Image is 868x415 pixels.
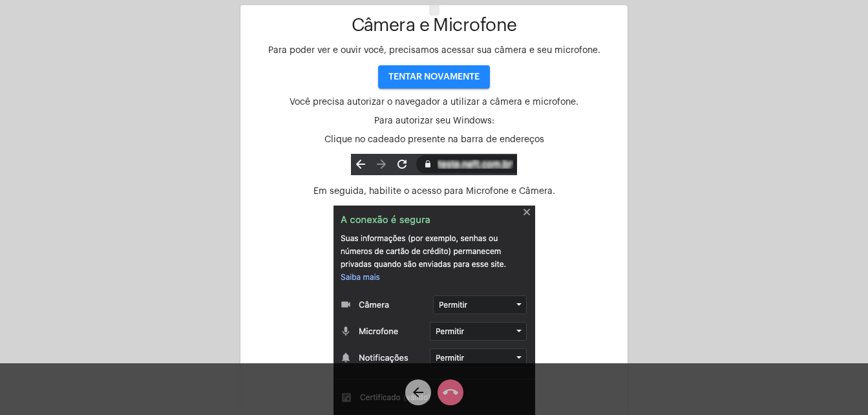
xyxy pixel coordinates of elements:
[410,385,426,400] mat-icon: arrow_back
[251,16,617,36] h1: Câmera e Microfone
[351,154,517,175] img: lock.png
[251,187,617,197] p: Em seguida, habilite o acesso para Microfone e Câmera.
[443,385,458,400] mat-icon: call_end
[251,116,617,126] p: Para autorizar seu Windows:
[251,98,617,107] p: Você precisa autorizar o navegador a utilizar a câmera e microfone.
[268,46,600,55] span: Para poder ver e ouvir você, precisamos acessar sua câmera e seu microfone.
[388,72,480,81] span: TENTAR NOVAMENTE
[251,135,617,145] p: Clique no cadeado presente na barra de endereços
[378,65,490,89] button: TENTAR NOVAMENTE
